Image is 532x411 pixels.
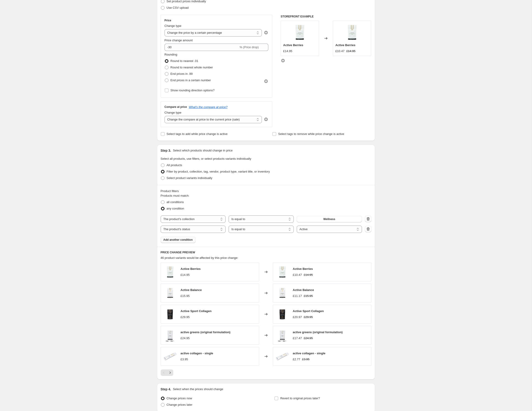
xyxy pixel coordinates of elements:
[163,265,177,279] img: active_berries_80x.png
[335,43,355,47] span: Active Berries
[335,49,344,53] div: £10.47
[165,19,171,22] h3: Price
[181,357,188,362] div: £3.95
[293,267,313,271] span: Active Berries
[323,217,335,221] span: Wellness
[240,45,259,49] span: % (Price drop)
[343,23,361,42] img: active_berries_80x.png
[163,286,177,300] img: UPDATED-60-Active-Balance-Front_80x.jpg
[181,267,201,271] span: Active Berries
[304,294,313,298] strike: £15.95
[293,315,302,319] div: £20.97
[161,387,171,391] h2: Step 4.
[275,265,289,279] img: active_berries_80x.png
[173,148,232,153] p: Select which products should change in price
[304,315,313,319] strike: £29.95
[165,44,239,51] input: -15
[181,330,230,334] span: active greens (original formulation)
[280,397,320,400] span: Revert to original prices later?
[163,328,177,342] img: ActiveGreens_80x.jpg
[167,176,212,180] span: Select product variants individually
[171,89,215,92] span: Show rounding direction options?
[181,336,190,341] div: £24.95
[181,288,202,292] span: Active Balance
[161,148,171,153] h2: Step 3.
[167,200,184,204] span: all conditions
[189,105,228,109] button: What's the compare at price?
[181,273,190,277] div: £14.95
[291,23,309,42] img: active_berries_80x.png
[167,397,192,400] span: Change prices now
[163,238,193,242] span: Add another condition
[281,15,371,18] h6: STOREFRONT EXAMPLE
[275,328,289,342] img: ActiveGreens_80x.jpg
[293,352,325,355] span: active collagen - single
[165,111,182,114] span: Change type
[264,117,268,122] div: help
[181,315,190,319] div: £29.95
[283,49,292,53] div: £14.95
[293,273,302,277] div: £10.47
[293,330,343,334] span: active greens (original formulation)
[167,403,193,406] span: Change prices later
[293,357,300,362] div: £2.77
[278,132,344,136] span: Select tags to remove while price change is active
[275,286,289,300] img: UPDATED-60-Active-Balance-Front_80x.jpg
[163,349,177,363] img: Uperformactivecollagengel1_80x.jpg
[167,170,270,173] span: Filter by product, collection, tag, vendor, product type, variant title, or inventory
[293,294,302,298] div: £11.17
[171,59,198,63] span: Round to nearest .01
[304,273,313,277] strike: £14.95
[161,256,238,260] span: 46 product variants would be affected by this price change:
[181,352,213,355] span: active collagen - single
[181,309,212,313] span: Active Sport Collagen
[165,24,182,28] span: Change type
[171,72,193,75] span: End prices in .99
[346,49,356,53] strike: £14.95
[161,194,190,197] span: Products must match:
[167,6,189,9] span: Use CSV upload
[264,30,268,35] div: help
[161,189,371,193] div: Product filters
[181,294,190,298] div: £15.95
[275,307,289,321] img: 1_e8fc8011-6c98-4c2a-8054-6cbd55001d5b_80x.png
[297,216,362,222] button: Wellness
[293,336,302,341] div: £17.47
[161,369,173,376] nav: Pagination
[165,105,187,109] h3: Compare at price
[167,132,228,136] span: Select tags to add while price change is active
[283,43,303,47] span: Active Berries
[293,309,324,313] span: Active Sport Collagen
[165,53,177,56] span: Rounding
[173,387,223,391] p: Select when the prices should change
[275,349,289,363] img: Uperformactivecollagengel1_80x.jpg
[165,39,193,42] span: Price change amount
[167,163,182,167] span: All products
[167,207,184,210] span: any condition
[167,369,173,376] button: Next
[163,307,177,321] img: 1_e8fc8011-6c98-4c2a-8054-6cbd55001d5b_80x.png
[161,251,371,254] h6: PRICE CHANGE PREVIEW
[293,288,314,292] span: Active Balance
[304,336,313,341] strike: £24.95
[161,237,196,243] button: Add another condition
[161,157,251,160] span: Select all products, use filters, or select products variants individually
[171,78,211,82] span: End prices in a certain number
[302,357,310,362] strike: £3.95
[171,66,213,69] span: Round to nearest whole number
